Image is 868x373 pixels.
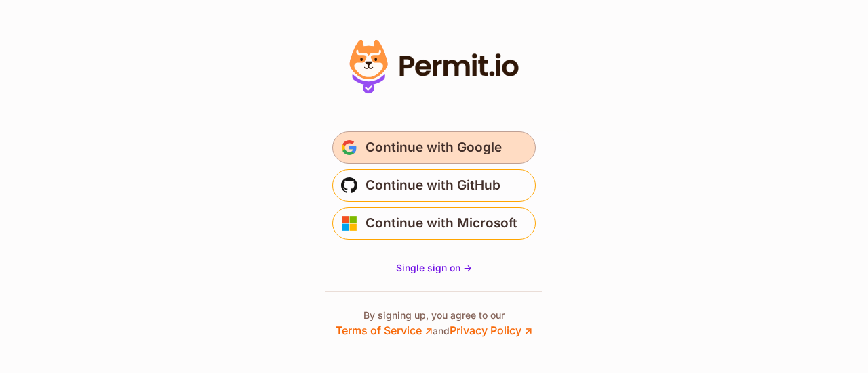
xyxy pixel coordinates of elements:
[396,262,472,273] span: Single sign on ->
[366,137,502,158] span: Continue with Google
[332,207,536,240] button: Continue with Microsoft
[332,131,536,164] button: Continue with Google
[332,169,536,202] button: Continue with GitHub
[336,324,433,337] a: Terms of Service ↗
[336,309,532,338] p: By signing up, you agree to our and
[366,213,517,234] span: Continue with Microsoft
[396,261,472,275] a: Single sign on ->
[366,175,500,196] span: Continue with GitHub
[450,324,532,337] a: Privacy Policy ↗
